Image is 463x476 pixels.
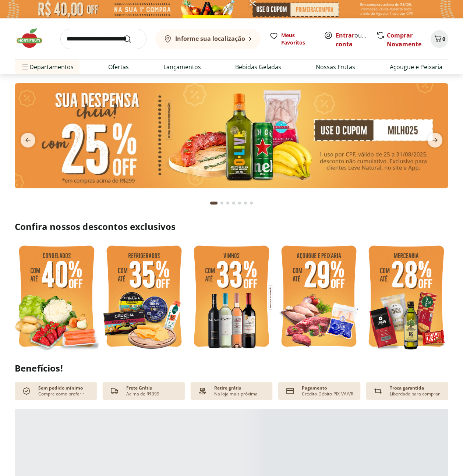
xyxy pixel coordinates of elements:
button: Menu [21,58,29,76]
button: Go to page 4 from fs-carousel [231,194,237,212]
p: Pagamento [302,385,327,391]
img: feira [15,241,99,353]
img: cupom [15,83,448,188]
a: Nossas Frutas [316,63,355,71]
a: Entrar [336,31,354,39]
h2: Benefícios! [15,363,448,373]
img: card [284,385,296,397]
button: previous [15,133,41,148]
p: Na loja mais próxima [214,391,258,397]
img: Devolução [372,385,384,397]
p: Crédito-Débito-PIX-VA/VR [302,391,353,397]
a: Lançamentos [163,63,201,71]
a: Açougue e Peixaria [390,63,442,71]
p: Sem pedido mínimo [38,385,83,391]
button: Go to page 3 from fs-carousel [225,194,231,212]
button: Informe sua localização [155,29,261,49]
img: mercearia [364,241,448,353]
button: Carrinho [431,30,448,48]
img: truck [109,385,120,397]
button: next [422,133,448,148]
p: Frete Grátis [126,385,152,391]
button: Go to page 7 from fs-carousel [248,194,254,212]
button: Go to page 2 from fs-carousel [219,194,225,212]
p: Acima de R$399 [126,391,159,397]
img: check [21,385,32,397]
a: Criar conta [336,31,376,48]
p: Compre como preferir [38,391,84,397]
span: Departamentos [21,58,74,76]
button: Current page from fs-carousel [209,194,219,212]
h2: Confira nossos descontos exclusivos [15,221,448,232]
img: vinho [190,241,273,353]
img: açougue [277,241,361,353]
a: Bebidas Geladas [235,63,281,71]
button: Go to page 6 from fs-carousel [243,194,248,212]
button: Go to page 5 from fs-carousel [237,194,243,212]
p: Troca garantida [390,385,424,391]
p: Retire grátis [214,385,241,391]
a: Meus Favoritos [269,32,315,46]
b: Informe sua localização [175,35,245,43]
p: Liberdade para comprar [390,391,440,397]
a: Comprar Novamente [387,31,421,48]
span: 0 [442,35,445,42]
a: Ofertas [108,63,129,71]
img: Hortifruti [15,27,52,49]
img: payment [197,385,208,397]
span: ou [336,31,368,49]
input: search [60,29,146,49]
button: Submit Search [123,35,141,43]
span: Meus Favoritos [281,32,315,46]
img: refrigerados [102,241,186,353]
